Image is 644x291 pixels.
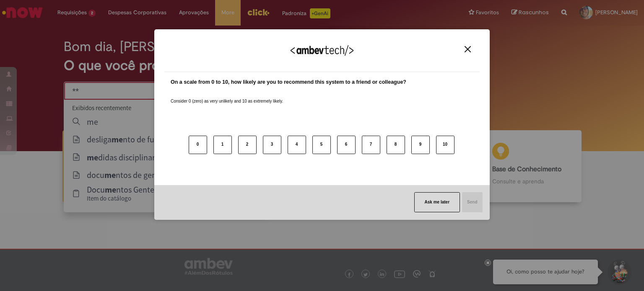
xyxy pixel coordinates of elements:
[312,136,331,154] button: 5
[465,46,471,52] img: Close
[288,136,306,154] button: 4
[414,192,460,212] button: Ask me later
[291,45,353,56] img: Logo Ambevtech
[462,46,473,53] button: Close
[263,136,281,154] button: 3
[411,136,430,154] button: 9
[213,136,232,154] button: 1
[436,136,454,154] button: 10
[337,136,356,154] button: 6
[387,136,405,154] button: 8
[189,136,207,154] button: 0
[362,136,380,154] button: 7
[171,78,406,86] label: On a scale from 0 to 10, how likely are you to recommend this system to a friend or colleague?
[238,136,257,154] button: 2
[171,88,283,104] label: Consider 0 (zero) as very unlikely and 10 as extremely likely.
